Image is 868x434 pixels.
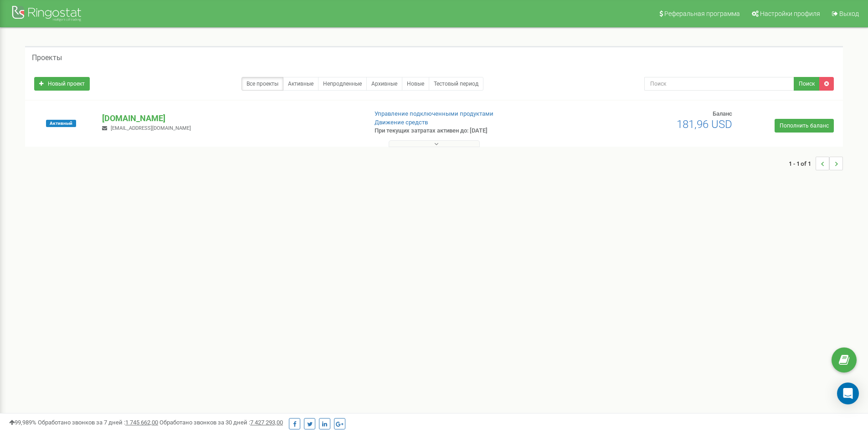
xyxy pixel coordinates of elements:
nav: ... [789,148,843,179]
a: Архивные [366,77,402,91]
span: Баланс [713,110,732,117]
a: Непродленные [318,77,367,91]
div: Open Intercom Messenger [837,383,859,404]
input: Поиск [644,77,794,91]
span: [EMAIL_ADDRESS][DOMAIN_NAME] [111,125,191,131]
span: Активный [46,120,76,127]
a: Движение средств [375,119,428,126]
span: 1 - 1 of 1 [789,157,816,170]
span: 99,989% [9,419,36,426]
u: 1 745 662,00 [125,419,158,426]
span: Обработано звонков за 30 дней : [159,419,283,426]
p: [DOMAIN_NAME] [102,112,360,124]
span: Настройки профиля [760,10,820,17]
a: Новые [402,77,429,91]
a: Тестовый период [429,77,483,91]
a: Активные [283,77,318,91]
span: 181,96 USD [677,118,732,131]
span: Обработано звонков за 7 дней : [38,419,158,426]
a: Все проекты [241,77,283,91]
a: Новый проект [34,77,90,91]
button: Поиск [794,77,820,91]
span: Реферальная программа [664,10,740,17]
u: 7 427 293,00 [250,419,283,426]
a: Управление подключенными продуктами [375,110,493,117]
p: При текущих затратах активен до: [DATE] [375,127,564,135]
h5: Проекты [32,54,62,62]
span: Выход [839,10,859,17]
a: Пополнить баланс [775,119,834,133]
